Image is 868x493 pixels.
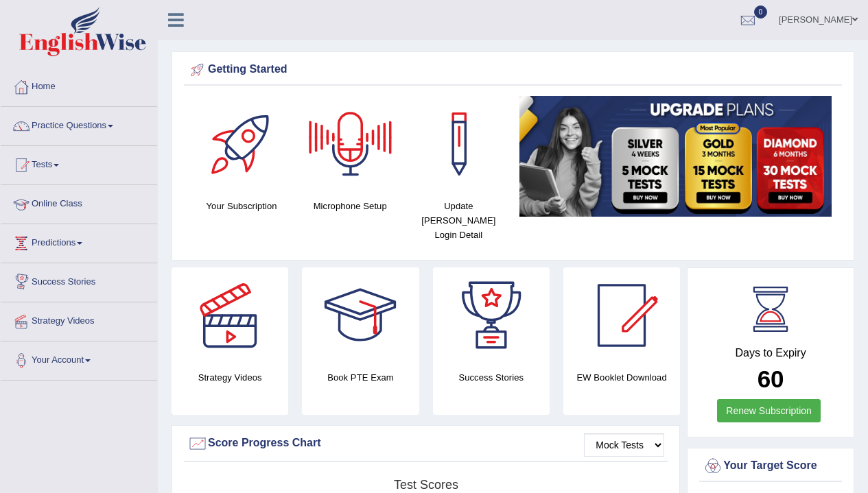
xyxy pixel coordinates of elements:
[563,370,680,385] h4: EW Booklet Download
[1,302,157,337] a: Strategy Videos
[187,60,838,80] div: Getting Started
[187,433,664,454] div: Score Progress Chart
[1,107,157,141] a: Practice Questions
[703,456,838,477] div: Your Target Score
[717,399,821,422] a: Renew Subscription
[433,370,550,385] h4: Success Stories
[519,96,832,217] img: small5.jpg
[1,341,157,376] a: Your Account
[394,478,458,492] tspan: Test scores
[1,146,157,180] a: Tests
[1,68,157,102] a: Home
[411,199,506,242] h4: Update [PERSON_NAME] Login Detail
[703,347,838,359] h4: Days to Expiry
[1,185,157,219] a: Online Class
[303,199,397,213] h4: Microphone Setup
[1,224,157,258] a: Predictions
[194,199,289,213] h4: Your Subscription
[754,5,768,19] span: 0
[1,263,157,298] a: Success Stories
[172,370,288,385] h4: Strategy Videos
[758,365,784,392] b: 60
[302,370,419,385] h4: Book PTE Exam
